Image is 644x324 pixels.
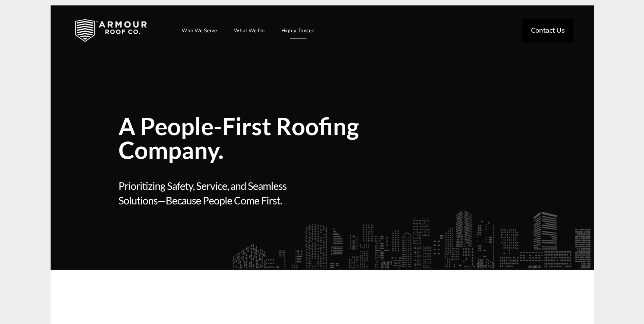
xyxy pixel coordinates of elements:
[118,179,320,242] span: Prioritizing Safety, Service, and Seamless Solutions—Because People Come First.
[531,27,565,34] span: Contact Us
[118,114,421,162] span: A People-First Roofing Company.
[64,14,158,48] img: Industrial and Commercial Roofing Company | Armour Roof Co.
[275,22,321,39] a: Highly Trusted
[522,19,573,42] a: Contact Us
[227,22,271,39] a: What We Do
[175,22,224,39] a: Who We Serve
